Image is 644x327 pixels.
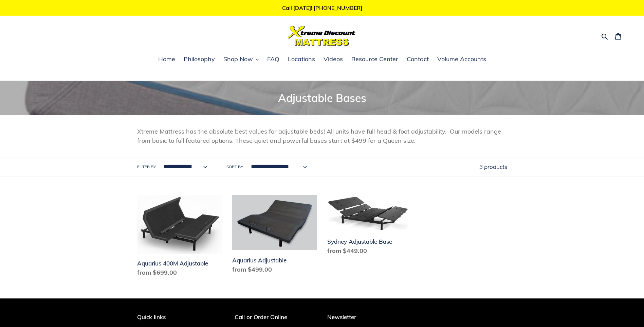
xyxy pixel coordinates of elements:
span: Volume Accounts [437,55,486,63]
a: Philosophy [180,54,218,65]
p: Call or Order Online [235,314,317,321]
a: Volume Accounts [434,54,490,65]
a: Locations [284,54,318,65]
span: Philosophy [184,55,215,63]
p: Newsletter [327,314,507,321]
a: Aquarius 400M Adjustable [137,195,222,280]
span: Locations [288,55,315,63]
a: Aquarius Adjustable [232,195,317,276]
span: Home [158,55,175,63]
a: Home [155,54,179,65]
span: Shop Now [223,55,253,63]
p: Xtreme Mattress has the absolute best values for adjustable beds! All units have full head & foot... [137,127,507,145]
a: Resource Center [348,54,402,65]
span: Videos [324,55,343,63]
label: Filter by [137,164,156,170]
span: FAQ [267,55,279,63]
p: Quick links [137,314,207,321]
a: Videos [320,54,346,65]
a: FAQ [264,54,283,65]
a: Sydney Adjustable Base [327,195,412,258]
label: Sort by [226,164,243,170]
button: Shop Now [220,54,262,65]
img: Xtreme Discount Mattress [288,26,356,46]
span: Adjustable Bases [278,91,366,105]
span: Resource Center [351,55,398,63]
span: Contact [407,55,429,63]
a: Contact [403,54,432,65]
span: 3 products [479,163,507,170]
